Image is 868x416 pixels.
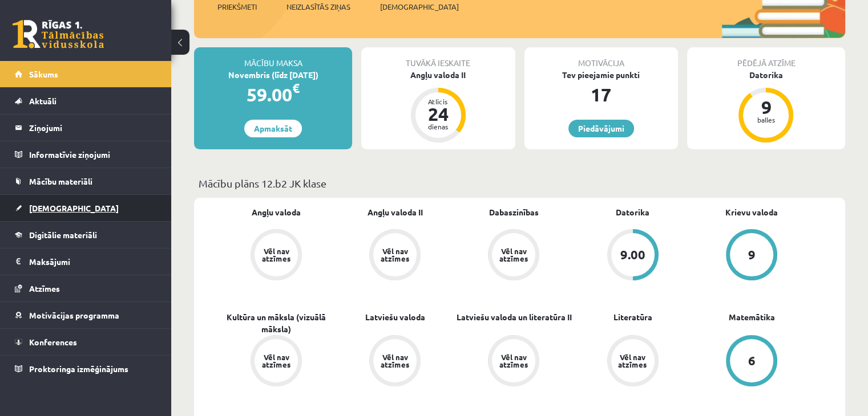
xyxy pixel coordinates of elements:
[421,105,455,123] div: 24
[380,1,459,13] span: [DEMOGRAPHIC_DATA]
[13,20,104,48] a: Rīgas 1. Tālmācības vidusskola
[613,311,652,323] a: Literatūra
[687,69,845,81] div: Datorika
[15,329,157,355] a: Konferences
[194,47,352,69] div: Mācību maksa
[15,61,157,87] a: Sākums
[286,1,350,13] span: Neizlasītās ziņas
[728,311,774,323] a: Matemātika
[524,81,678,108] div: 17
[489,206,539,218] a: Dabaszinības
[260,353,292,368] div: Vēl nav atzīmes
[454,335,573,389] a: Vēl nav atzīmes
[692,229,811,283] a: 9
[15,222,157,248] a: Digitālie materiāli
[616,206,649,218] a: Datorika
[365,311,425,323] a: Latviešu valoda
[620,248,645,261] div: 9.00
[421,123,455,130] div: dienas
[379,353,411,368] div: Vēl nav atzīmes
[244,120,302,137] a: Apmaksāt
[15,356,157,382] a: Proktoringa izmēģinājums
[252,206,301,218] a: Angļu valoda
[361,69,515,144] a: Angļu valoda II Atlicis 24 dienas
[217,335,336,389] a: Vēl nav atzīmes
[749,98,783,116] div: 9
[199,176,841,191] p: Mācību plāns 12.b2 JK klase
[29,283,60,293] span: Atzīmes
[29,115,157,141] legend: Ziņojumi
[748,248,755,261] div: 9
[194,69,352,81] div: Novembris (līdz [DATE])
[15,302,157,328] a: Motivācijas programma
[361,47,515,69] div: Tuvākā ieskaite
[748,354,755,367] div: 6
[29,364,128,374] span: Proktoringa izmēģinājums
[361,69,515,81] div: Angļu valoda II
[725,206,778,218] a: Krievu valoda
[336,229,454,283] a: Vēl nav atzīmes
[217,229,336,283] a: Vēl nav atzīmes
[749,116,783,123] div: balles
[336,335,454,389] a: Vēl nav atzīmes
[292,80,300,96] span: €
[15,248,157,275] a: Maksājumi
[29,310,119,320] span: Motivācijas programma
[217,1,257,13] span: Priekšmeti
[379,247,411,262] div: Vēl nav atzīmes
[524,47,678,69] div: Motivācija
[421,98,455,105] div: Atlicis
[217,311,336,335] a: Kultūra un māksla (vizuālā māksla)
[687,69,845,144] a: Datorika 9 balles
[574,229,692,283] a: 9.00
[368,206,423,218] a: Angļu valoda II
[29,69,58,79] span: Sākums
[29,230,97,240] span: Digitālie materiāli
[15,168,157,194] a: Mācību materiāli
[568,120,634,137] a: Piedāvājumi
[454,229,573,283] a: Vēl nav atzīmes
[260,247,292,262] div: Vēl nav atzīmes
[456,311,571,323] a: Latviešu valoda un literatūra II
[574,335,692,389] a: Vēl nav atzīmes
[692,335,811,389] a: 6
[194,81,352,108] div: 59.00
[15,195,157,221] a: [DEMOGRAPHIC_DATA]
[687,47,845,69] div: Pēdējā atzīme
[524,69,678,81] div: Tev pieejamie punkti
[15,141,157,168] a: Informatīvie ziņojumi
[498,247,530,262] div: Vēl nav atzīmes
[29,337,77,347] span: Konferences
[29,141,157,168] legend: Informatīvie ziņojumi
[498,353,530,368] div: Vēl nav atzīmes
[15,88,157,114] a: Aktuāli
[29,248,157,275] legend: Maksājumi
[15,275,157,301] a: Atzīmes
[29,176,92,186] span: Mācību materiāli
[617,353,649,368] div: Vēl nav atzīmes
[15,115,157,141] a: Ziņojumi
[29,96,56,106] span: Aktuāli
[29,203,119,213] span: [DEMOGRAPHIC_DATA]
